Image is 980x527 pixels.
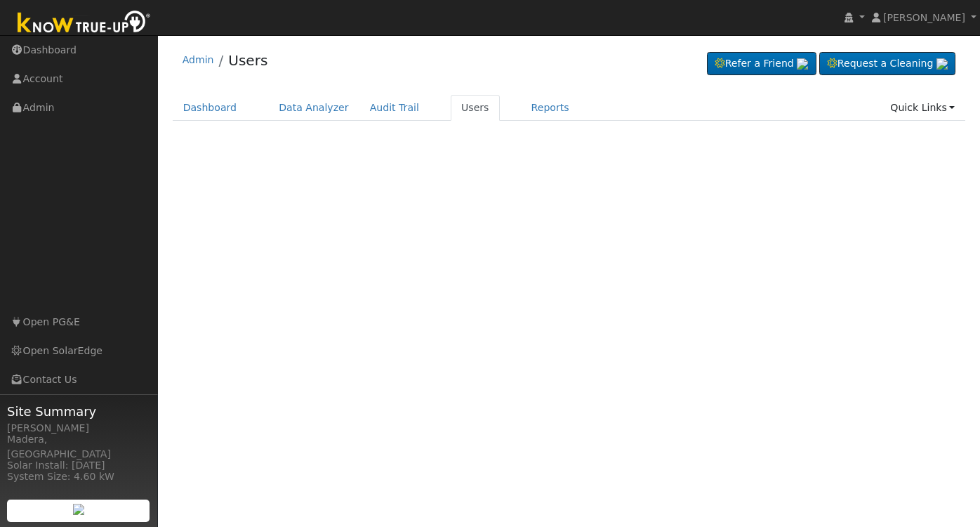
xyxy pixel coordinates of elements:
span: Site Summary [7,402,150,421]
a: Admin [183,54,214,65]
div: Solar Install: [DATE] [7,458,150,473]
div: System Size: 4.60 kW [7,469,150,484]
img: retrieve [797,58,808,70]
img: retrieve [936,58,948,70]
a: Reports [521,95,580,121]
a: Audit Trail [359,95,430,121]
a: Users [228,52,267,69]
a: Refer a Friend [707,52,816,76]
a: Request a Cleaning [819,52,955,76]
div: [PERSON_NAME] [7,421,150,436]
a: Quick Links [880,95,965,121]
span: [PERSON_NAME] [883,12,965,23]
div: Madera, [GEOGRAPHIC_DATA] [7,432,150,462]
a: Data Analyzer [268,95,359,121]
a: Users [451,95,500,121]
a: Dashboard [173,95,248,121]
img: retrieve [73,504,84,515]
img: Know True-Up [11,8,158,39]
